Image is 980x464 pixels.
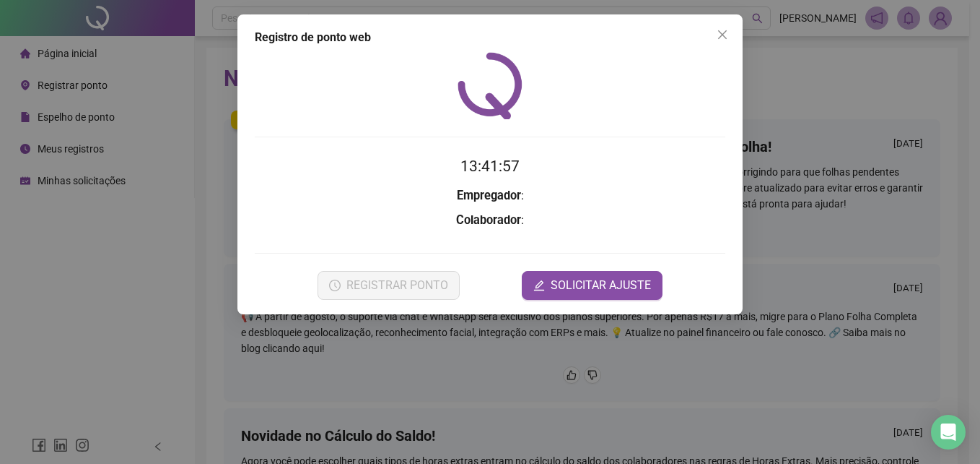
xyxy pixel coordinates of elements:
[711,23,734,46] button: Close
[533,280,545,291] span: edit
[551,277,651,294] span: SOLICITAR AJUSTE
[717,29,728,40] span: close
[460,158,520,175] time: 13:41:57
[255,186,725,205] h3: :
[457,189,521,202] strong: Empregador
[456,213,521,227] strong: Colaborador
[318,271,460,300] button: REGISTRAR PONTO
[255,211,725,230] h3: :
[931,415,966,450] div: Open Intercom Messenger
[458,52,522,119] img: QRPoint
[522,271,662,300] button: editSOLICITAR AJUSTE
[255,29,725,46] div: Registro de ponto web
